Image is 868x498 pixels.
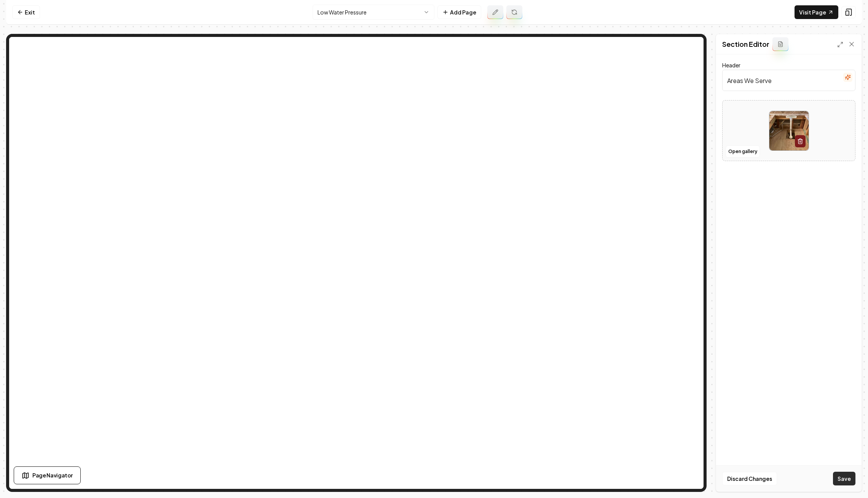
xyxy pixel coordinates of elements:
[487,5,503,19] button: Edit admin page prompt
[726,145,760,158] button: Open gallery
[769,111,809,150] img: image
[795,5,838,19] a: Visit Page
[12,5,40,19] a: Exit
[437,5,481,19] button: Add Page
[722,472,777,485] button: Discard Changes
[506,5,522,19] button: Regenerate page
[722,62,740,69] label: Header
[14,466,81,484] button: Page Navigator
[833,472,855,485] button: Save
[722,39,769,49] h2: Section Editor
[772,37,788,51] button: Add admin section prompt
[722,70,855,91] input: Header
[32,471,73,479] span: Page Navigator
